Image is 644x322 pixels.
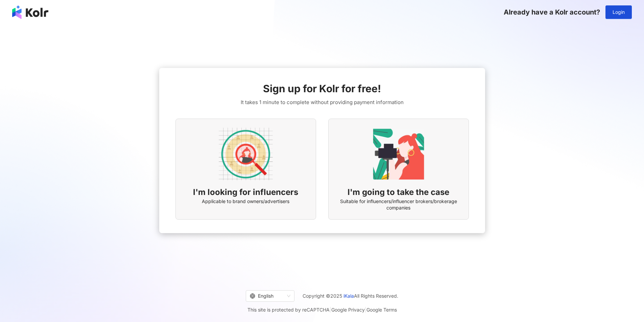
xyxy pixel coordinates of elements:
img: KOL identity option [372,127,426,181]
img: AD identity option [219,127,273,181]
span: Copyright © 2025 All Rights Reserved. [303,292,398,300]
span: Sign up for Kolr for free! [263,81,381,96]
button: Login [605,5,632,19]
span: Applicable to brand owners/advertisers [202,198,289,205]
span: Already have a Kolr account? [504,8,600,16]
span: This site is protected by reCAPTCHA [247,306,397,314]
span: Login [613,9,625,15]
span: I'm looking for influencers [193,187,298,198]
span: | [330,307,331,313]
a: Google Privacy [331,307,365,313]
span: | [365,307,366,313]
img: logo [12,5,48,19]
a: Google Terms [366,307,397,313]
a: iKala [343,293,354,299]
span: Suitable for influencers/influencer brokers/brokerage companies [337,198,460,211]
span: I'm going to take the case [348,187,449,198]
div: English [250,291,284,301]
span: It takes 1 minute to complete without providing payment information [241,98,404,106]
